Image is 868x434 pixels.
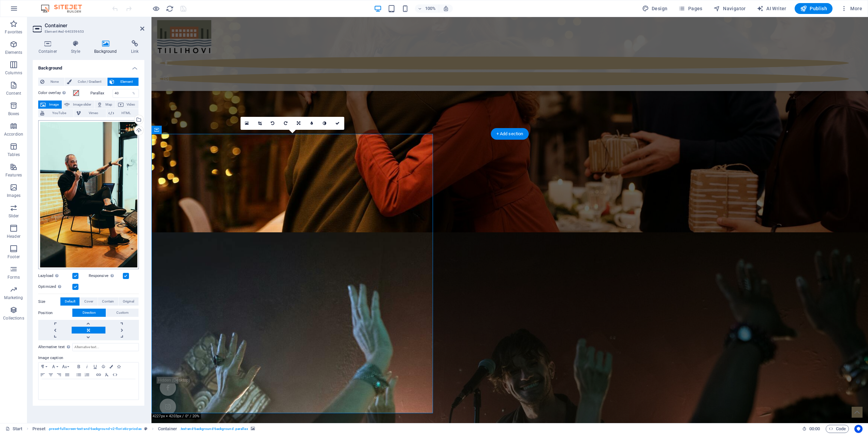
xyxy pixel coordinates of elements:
[33,40,66,55] h4: Container
[305,117,318,130] a: Blur
[166,5,174,13] i: Reload page
[158,425,177,433] span: Click to select. Double-click to edit
[838,3,865,14] button: More
[75,362,83,371] button: Bold (⌘B)
[8,111,19,117] p: Boxes
[279,117,292,130] a: Rotate right 90°
[47,371,55,379] button: Align Center
[809,425,820,433] span: 00 00
[46,109,72,117] span: YouTube
[45,29,131,35] h3: Element #ed-640359653
[39,4,90,13] img: Editor Logo
[83,362,91,371] button: Italic (⌘I)
[639,3,670,14] div: Design (Ctrl+Alt+Y)
[639,3,670,14] button: Design
[814,426,815,431] span: :
[84,297,93,306] span: Cover
[116,109,136,117] span: HTML
[266,117,279,130] a: Rotate left 90°
[63,371,71,379] button: Align Justify
[38,272,72,280] label: Lazyload
[62,100,94,109] button: Image slider
[7,193,21,198] p: Images
[7,234,20,239] p: Header
[129,89,139,97] div: %
[83,309,96,317] span: Direction
[107,362,115,371] button: Colors
[152,4,160,13] button: Click here to leave preview mode and continue editing
[48,425,141,433] span: . preset-fullscreen-text-and-background-v2-floristic-priodas
[38,109,74,117] button: YouTube
[318,117,331,130] a: Greyscale
[72,100,92,109] span: Image slider
[841,5,862,12] span: More
[65,78,107,86] button: Color / Gradient
[4,131,23,137] p: Accordion
[116,309,129,317] span: Custom
[123,297,134,306] span: Original
[75,371,83,379] button: Unordered List
[60,297,79,306] button: Default
[5,70,22,76] p: Columns
[38,120,139,269] div: a-speaker-dynamically-engaging-the-audience-during-an-indoor-event-emphasizing-interaction-and-di...
[106,109,139,117] button: HTML
[331,117,344,130] a: Confirm ( ⌘ ⏎ )
[6,91,21,96] p: Content
[829,425,846,433] span: Code
[8,152,20,157] p: Tables
[757,5,786,12] span: AI Writer
[8,275,20,280] p: Forms
[38,298,60,306] label: Size
[443,5,449,12] i: On resize automatically adjust zoom level to fit chosen device.
[711,3,749,14] button: Navigator
[55,371,63,379] button: Align Right
[102,297,114,306] span: Contain
[38,283,72,291] label: Optimized
[5,50,23,55] p: Elements
[676,3,705,14] button: Pages
[99,362,107,371] button: Strikethrough
[46,78,62,86] span: None
[32,425,46,433] span: Click to select. Double-click to edit
[800,5,827,12] span: Publish
[119,297,139,306] button: Original
[241,117,254,130] a: Select files from the file manager, stock photos, or upload file(s)
[38,309,72,317] label: Position
[74,78,105,86] span: Color / Gradient
[126,100,136,109] span: Video
[98,297,118,306] button: Contain
[32,425,255,433] nav: breadcrumb
[38,89,72,97] label: Color overlay
[115,362,122,371] button: Icons
[125,40,144,55] h4: Link
[678,5,702,12] span: Pages
[9,213,19,219] p: Slider
[95,100,116,109] button: Map
[111,371,119,379] button: HTML
[80,297,97,306] button: Cover
[89,272,123,280] label: Responsive
[491,128,529,140] div: + Add section
[8,254,20,260] p: Footer
[89,40,126,55] h4: Background
[144,427,147,431] i: This element is a customizable preset
[415,4,439,13] button: 100%
[38,354,139,362] label: Image caption
[45,22,144,29] h2: Container
[5,172,22,178] p: Features
[292,117,305,130] a: Change orientation
[795,3,833,14] button: Publish
[254,117,266,130] a: Crop mode
[60,362,71,371] button: Font Size
[104,100,114,109] span: Map
[180,425,248,433] span: . text-and-background-background .parallax
[65,297,75,306] span: Default
[38,100,62,109] button: Image
[49,362,60,371] button: Font Family
[39,371,47,379] button: Align Left
[39,362,49,371] button: Paragraph Format
[38,78,64,86] button: None
[72,309,106,317] button: Direction
[107,78,139,86] button: Element
[38,343,72,351] label: Alternative text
